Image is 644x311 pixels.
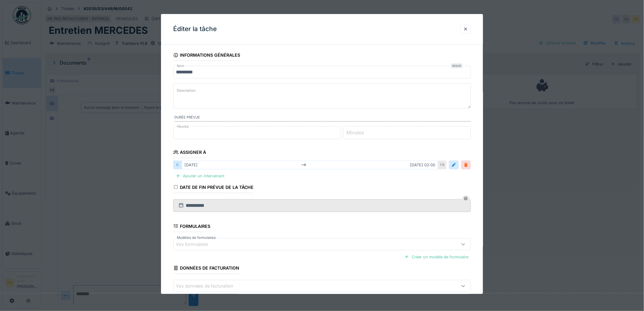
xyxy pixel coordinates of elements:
[182,161,438,169] div: [DATE] [DATE] 02:00
[173,183,254,193] div: Date de fin prévue de la tâche
[173,51,240,61] div: Informations générales
[173,263,239,274] div: Données de facturation
[173,172,227,180] div: Ajouter un intervenant
[438,161,446,169] div: FB
[176,124,190,129] label: Heures
[176,87,197,94] label: Description
[173,25,217,33] h3: Éditer la tâche
[174,115,471,122] label: Durée prévue
[176,241,217,248] div: Vos formulaires
[173,148,206,158] div: Assigner à
[176,235,217,240] label: Modèles de formulaires
[345,129,366,136] label: Minutes
[451,63,462,68] div: Requis
[173,161,182,169] div: C
[176,283,242,289] div: Vos données de facturation
[173,222,210,232] div: Formulaires
[402,253,471,261] div: Créer un modèle de formulaire
[176,63,186,69] label: Nom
